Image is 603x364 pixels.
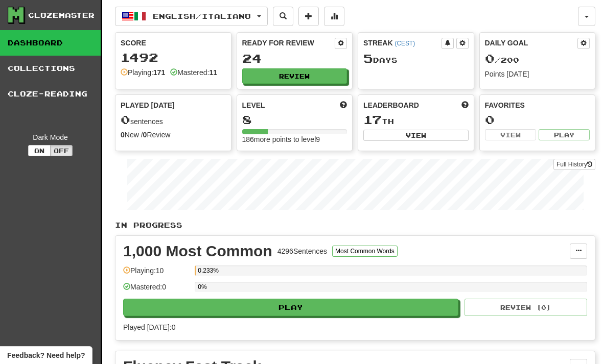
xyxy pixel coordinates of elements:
[273,7,293,26] button: Search sentences
[553,159,595,170] a: Full History
[363,130,469,141] button: View
[242,52,347,65] div: 24
[143,131,147,139] strong: 0
[121,51,226,64] div: 1492
[485,100,590,110] div: Favorites
[123,282,190,299] div: Mastered: 0
[242,113,347,126] div: 8
[395,40,415,47] a: (CEST)
[209,68,217,77] strong: 11
[115,7,268,26] button: English/Italiano
[485,38,578,49] div: Daily Goal
[465,299,587,316] button: Review (0)
[121,131,125,139] strong: 0
[242,38,335,48] div: Ready for Review
[485,51,495,65] span: 0
[363,100,419,110] span: Leaderboard
[485,69,590,79] div: Points [DATE]
[121,67,165,78] div: Playing:
[363,52,469,65] div: Day s
[277,246,327,256] div: 4296 Sentences
[121,130,226,140] div: New / Review
[121,38,226,48] div: Score
[7,350,85,360] span: Open feedback widget
[332,246,398,257] button: Most Common Words
[242,134,347,144] div: 186 more points to level 9
[324,7,344,26] button: More stats
[170,67,217,78] div: Mastered:
[121,112,130,127] span: 0
[485,113,590,126] div: 0
[28,10,95,20] div: Clozemaster
[485,56,519,64] span: / 200
[363,113,469,127] div: th
[123,265,190,282] div: Playing: 10
[461,100,469,110] span: This week in points, UTC
[123,299,458,316] button: Play
[123,244,272,259] div: 1,000 Most Common
[121,100,175,110] span: Played [DATE]
[123,323,175,331] span: Played [DATE]: 0
[121,113,226,127] div: sentences
[28,145,51,156] button: On
[115,220,595,230] p: In Progress
[485,129,536,140] button: View
[153,68,165,77] strong: 171
[153,12,251,20] span: English / Italiano
[539,129,590,140] button: Play
[298,7,319,26] button: Add sentence to collection
[363,112,382,127] span: 17
[8,132,93,142] div: Dark Mode
[242,100,265,110] span: Level
[340,100,347,110] span: Score more points to level up
[50,145,73,156] button: Off
[363,38,442,48] div: Streak
[242,68,347,84] button: Review
[363,51,373,65] span: 5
